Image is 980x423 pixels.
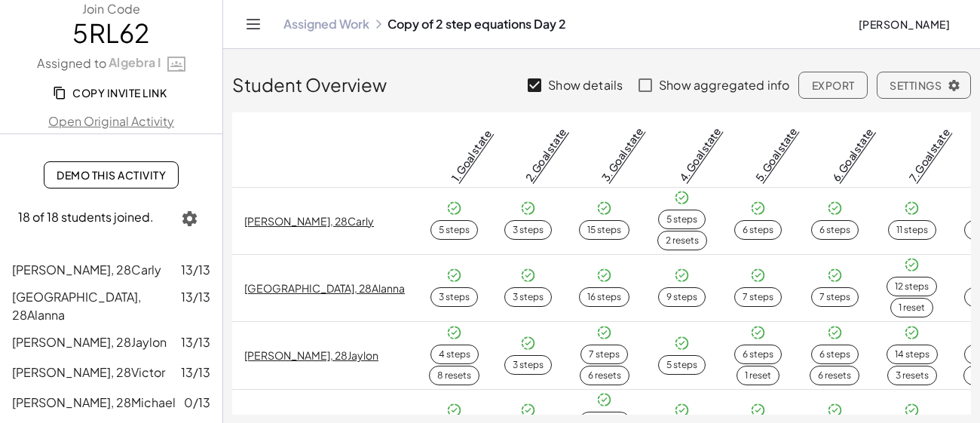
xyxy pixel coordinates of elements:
i: Task finished and part of it marked as correct. [520,403,536,418]
i: Task finished and part of it marked as correct. [596,325,612,341]
div: 7 steps [819,290,850,304]
i: Task finished and part of it marked as correct. [904,257,920,273]
a: 6. Goal state [828,124,875,183]
label: Show aggregated info [659,67,789,103]
i: Task finished and part of it marked as correct. [827,201,843,216]
div: 2 resets [666,234,699,247]
label: Show details [548,67,623,103]
span: 18 of 18 students joined. [18,209,154,225]
div: 6 resets [818,369,851,382]
div: 5 steps [666,358,697,372]
div: 6 steps [743,223,773,237]
button: [PERSON_NAME] [846,11,962,38]
span: [PERSON_NAME], 28Jaylon [12,334,167,350]
div: 6 resets [588,369,621,382]
div: 6 steps [819,223,850,237]
i: Task finished and part of it marked as correct. [596,201,612,216]
div: 3 resets [896,369,929,382]
i: Task finished and part of it marked as correct. [827,268,843,284]
div: 7 steps [743,290,773,304]
i: Task finished and part of it marked as correct. [520,336,536,351]
span: [PERSON_NAME], 28Carly [12,262,161,277]
i: Task finished and part of it marked as correct. [446,201,462,216]
div: 5 steps [666,213,697,226]
div: 3 steps [513,358,544,372]
i: Task finished and part of it marked as correct. [674,403,690,418]
a: 5. Goal state [752,124,799,184]
span: [PERSON_NAME] [858,17,950,31]
a: Algebra I [106,54,185,73]
div: 6 steps [819,348,850,361]
i: Task finished and part of it marked as correct. [674,336,690,351]
span: [PERSON_NAME], 28Michael [12,394,176,410]
a: 3. Goal state [599,124,646,184]
span: 13/13 [181,333,210,351]
button: Toggle navigation [241,12,265,36]
a: Assigned Work [283,17,369,32]
a: Demo This Activity [44,161,179,189]
div: 3 steps [513,223,544,237]
i: Task finished and part of it marked as correct. [446,268,462,284]
label: Assigned to [37,54,185,73]
div: 14 steps [895,348,929,361]
span: 13/13 [181,261,210,279]
div: 11 steps [896,223,928,237]
div: 3 steps [439,290,470,304]
div: 15 steps [587,223,621,237]
i: Task finished and part of it marked as correct. [904,201,920,216]
span: 13/13 [181,288,210,324]
div: 6 steps [743,348,773,361]
button: Copy Invite Link [44,79,179,106]
i: Task finished and part of it marked as correct. [904,403,920,418]
i: Task finished and part of it marked as correct. [827,403,843,418]
a: [PERSON_NAME], 28Jaylon [244,348,378,362]
div: 1 reset [745,369,771,382]
i: Task finished and part of it marked as correct. [674,190,690,206]
div: 5 steps [439,223,470,237]
i: Task finished and part of it marked as correct. [596,268,612,284]
div: 16 steps [587,290,621,304]
i: Task finished and part of it marked as correct. [750,268,766,284]
i: Task finished and part of it marked as correct. [904,325,920,341]
span: Settings [890,78,958,92]
span: 13/13 [181,363,210,382]
i: Task finished and part of it marked as correct. [446,325,462,341]
i: Task finished and part of it marked as correct. [750,325,766,341]
div: 12 steps [895,280,929,293]
i: Task finished and part of it marked as correct. [520,268,536,284]
div: 1 reset [899,301,925,314]
div: 3 steps [513,290,544,304]
a: [GEOGRAPHIC_DATA], 28Alanna [244,281,405,295]
button: Export [798,72,867,99]
span: [PERSON_NAME], 28Victor [12,364,165,380]
span: Export [811,78,854,92]
i: Task finished and part of it marked as correct. [446,403,462,418]
span: [GEOGRAPHIC_DATA], 28Alanna [12,289,141,323]
span: Demo This Activity [57,168,166,182]
div: 7 steps [589,348,620,361]
a: 1. Goal state [449,127,495,184]
button: Settings [877,72,971,99]
i: Task finished and part of it marked as correct. [520,201,536,216]
div: 4 steps [439,348,470,361]
a: [PERSON_NAME], 28Carly [244,214,374,228]
a: 7. Goal state [906,125,953,183]
i: Task finished and part of it marked as correct. [827,325,843,341]
i: Task finished and part of it marked as correct. [750,201,766,216]
div: 8 resets [437,369,471,382]
div: Student Overview [232,49,971,103]
a: 4. Goal state [676,124,724,184]
i: Task finished and part of it marked as correct. [674,268,690,284]
i: Task finished and part of it marked as correct. [596,392,612,408]
span: 0/13 [184,394,210,412]
span: Copy Invite Link [56,86,167,100]
div: 9 steps [666,290,697,304]
i: Task finished and part of it marked as correct. [750,403,766,418]
a: 2. Goal state [522,124,568,183]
